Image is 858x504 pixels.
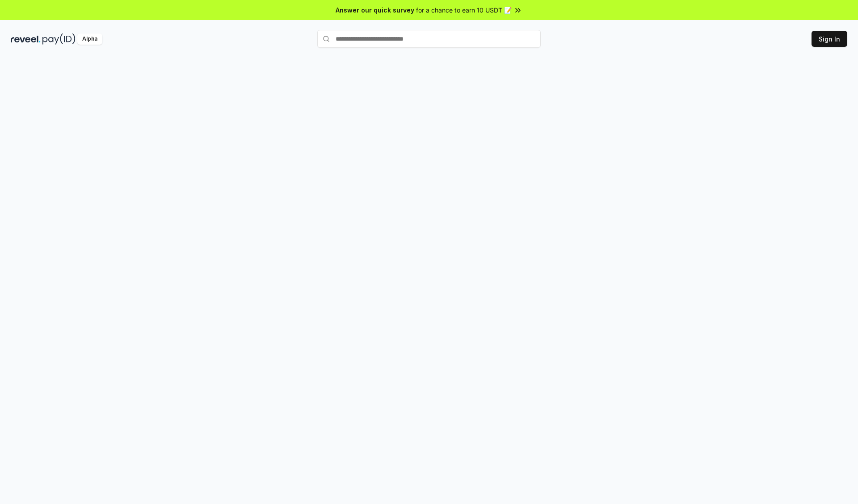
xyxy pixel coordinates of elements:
img: pay_id [42,33,76,45]
img: reveel_dark [11,33,41,45]
div: Alpha [77,33,102,45]
button: Sign In [812,31,847,47]
span: for a chance to earn 10 USDT 📝 [416,5,512,15]
span: Answer our quick survey [336,5,414,15]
